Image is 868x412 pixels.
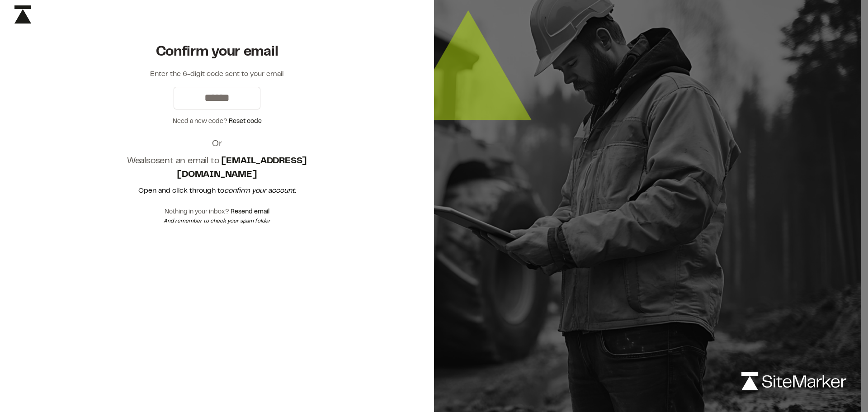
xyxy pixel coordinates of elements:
[224,188,295,194] em: confirm your account
[116,43,318,62] h1: Confirm your email
[741,372,846,390] img: logo-white-rebrand.svg
[229,117,262,127] button: Reset code
[116,207,318,217] div: Nothing in your inbox?
[231,207,269,217] button: Resend email
[116,155,318,182] h1: We also sent an email to
[116,217,318,225] div: And remember to check your spam folder
[116,185,318,196] p: Open and click through to .
[177,157,307,179] strong: [EMAIL_ADDRESS][DOMAIN_NAME]
[116,137,318,151] h2: Or
[116,69,318,80] p: Enter the 6-digit code sent to your email
[116,117,318,127] div: Need a new code?
[14,5,31,24] img: icon-black-rebrand.svg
